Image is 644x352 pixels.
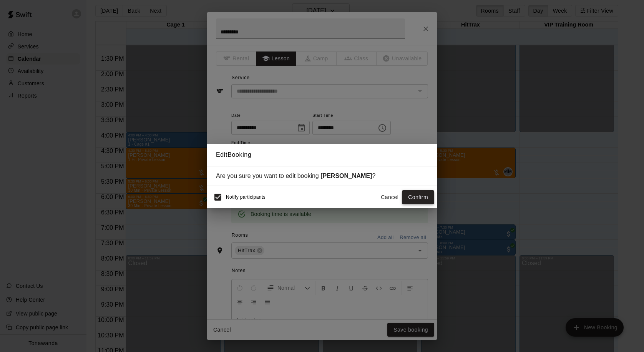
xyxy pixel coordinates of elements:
strong: [PERSON_NAME] [320,173,372,179]
div: Are you sure you want to edit booking ? [216,173,428,179]
button: Confirm [402,190,434,204]
span: Notify participants [226,194,266,200]
button: Cancel [377,190,402,204]
h2: Edit Booking [207,144,437,166]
